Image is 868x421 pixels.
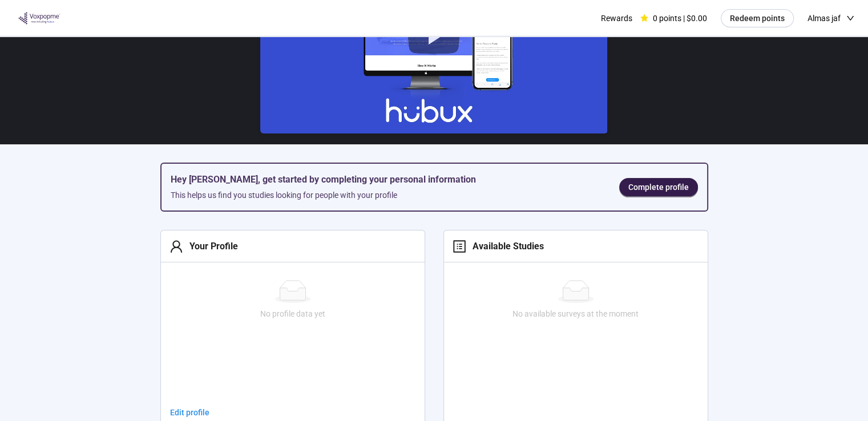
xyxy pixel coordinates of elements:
[846,14,854,22] span: down
[721,9,794,27] button: Redeem points
[171,173,601,187] h5: Hey [PERSON_NAME], get started by completing your personal information
[628,181,689,193] span: Complete profile
[449,307,703,320] div: No available surveys at the moment
[640,14,648,22] span: star
[453,240,466,253] span: profile
[165,307,420,320] div: No profile data yet
[730,12,785,25] span: Redeem points
[170,406,209,419] span: Edit profile
[619,178,698,196] a: Complete profile
[169,240,183,253] span: user
[171,189,601,201] div: This helps us find you studies looking for people with your profile
[183,239,238,253] div: Your Profile
[466,239,544,253] div: Available Studies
